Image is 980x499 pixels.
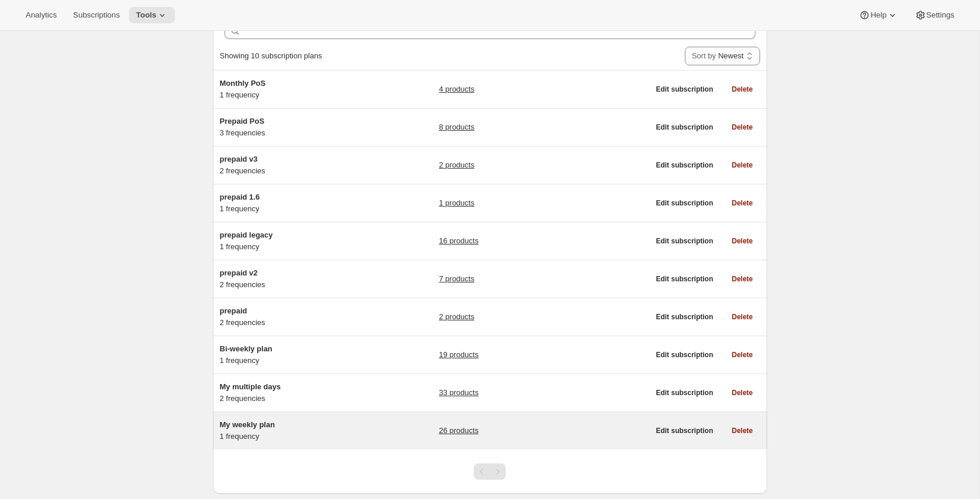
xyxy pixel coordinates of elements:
[731,85,752,94] span: Delete
[649,385,720,401] button: Edit subscription
[220,153,366,177] div: 2 frequencies
[439,349,478,361] a: 19 products
[439,197,474,209] a: 1 products
[731,160,752,170] span: Delete
[649,157,720,173] button: Edit subscription
[724,309,759,325] button: Delete
[220,267,366,291] div: 2 frequencies
[220,419,366,442] div: 1 frequency
[439,235,478,247] a: 16 products
[474,463,506,480] nav: Pagination
[220,79,266,88] span: Monthly PoS
[220,420,275,429] span: My weekly plan
[724,233,759,249] button: Delete
[908,7,961,23] button: Settings
[656,312,713,322] span: Edit subscription
[724,81,759,97] button: Delete
[656,350,713,360] span: Edit subscription
[649,81,720,97] button: Edit subscription
[731,388,752,397] span: Delete
[731,350,752,360] span: Delete
[649,119,720,135] button: Edit subscription
[731,312,752,322] span: Delete
[731,198,752,208] span: Delete
[649,347,720,363] button: Edit subscription
[649,309,720,325] button: Edit subscription
[66,7,127,23] button: Subscriptions
[731,274,752,284] span: Delete
[926,11,954,20] span: Settings
[220,155,258,163] span: prepaid v3
[439,273,474,285] a: 7 products
[220,78,366,101] div: 1 frequency
[724,119,759,135] button: Delete
[656,160,713,170] span: Edit subscription
[439,159,474,171] a: 2 products
[656,236,713,246] span: Edit subscription
[649,233,720,249] button: Edit subscription
[220,193,260,201] span: prepaid 1.6
[656,85,713,94] span: Edit subscription
[656,123,713,132] span: Edit subscription
[220,117,265,125] span: Prepaid PoS
[731,123,752,132] span: Delete
[19,7,64,23] button: Analytics
[656,274,713,284] span: Edit subscription
[136,11,156,20] span: Tools
[73,11,120,20] span: Subscriptions
[439,387,478,399] a: 33 products
[656,388,713,397] span: Edit subscription
[220,305,366,329] div: 2 frequencies
[439,425,478,437] a: 26 products
[724,271,759,287] button: Delete
[439,83,474,95] a: 4 products
[439,121,474,133] a: 8 products
[870,11,886,20] span: Help
[724,423,759,439] button: Delete
[220,229,366,253] div: 1 frequency
[724,157,759,173] button: Delete
[220,344,272,353] span: Bi-weekly plan
[220,231,273,239] span: prepaid legacy
[724,385,759,401] button: Delete
[852,7,905,23] button: Help
[649,271,720,287] button: Edit subscription
[26,11,57,20] span: Analytics
[129,7,175,23] button: Tools
[220,191,366,215] div: 1 frequency
[731,236,752,246] span: Delete
[220,306,247,315] span: prepaid
[724,195,759,211] button: Delete
[220,343,366,367] div: 1 frequency
[656,198,713,208] span: Edit subscription
[220,381,366,404] div: 2 frequencies
[649,423,720,439] button: Edit subscription
[649,195,720,211] button: Edit subscription
[656,426,713,435] span: Edit subscription
[724,347,759,363] button: Delete
[731,426,752,435] span: Delete
[220,382,281,391] span: My multiple days
[220,268,258,277] span: prepaid v2
[220,51,323,60] span: Showing 10 subscription plans
[220,116,366,139] div: 3 frequencies
[439,311,474,323] a: 2 products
